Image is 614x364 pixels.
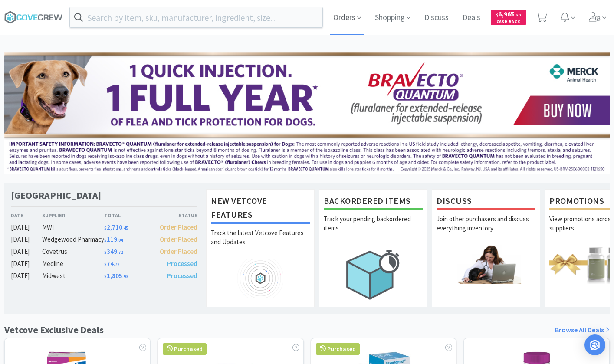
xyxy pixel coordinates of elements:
div: [DATE] [11,271,42,281]
a: [DATE]Wedgewood Pharmacy$119.04Order Placed [11,234,197,245]
span: Cash Back [496,20,521,25]
span: . 72 [114,262,119,267]
div: [DATE] [11,259,42,269]
div: [DATE] [11,246,42,257]
a: [DATE]Covetrus$349.72Order Placed [11,246,197,257]
span: $ [104,249,107,255]
h1: Vetcove Exclusive Deals [4,322,104,338]
div: Medline [42,259,104,269]
span: $ [104,262,107,267]
span: $ [104,274,107,279]
span: 74 [104,259,119,268]
span: . 93 [122,274,128,279]
div: Status [151,211,197,220]
div: Total [104,211,151,220]
span: 2,710 [104,223,128,231]
a: $6,965.50Cash Back [491,6,526,29]
div: [DATE] [11,234,42,245]
p: Track the latest Vetcove Features and Updates [211,228,310,259]
div: Supplier [42,211,104,220]
span: $ [104,225,107,231]
a: [DATE]Medline$74.72Processed [11,259,197,269]
div: Date [11,211,42,220]
span: . 72 [117,249,123,255]
div: MWI [42,222,104,233]
span: . 04 [117,237,123,243]
a: DiscussJoin other purchasers and discuss everything inventory [432,189,540,307]
img: hero_backorders.png [324,245,423,304]
span: $ [104,237,107,243]
img: hero_discuss.png [437,245,535,284]
a: [DATE]MWI$2,710.45Order Placed [11,222,197,233]
div: Open Intercom Messenger [584,334,605,355]
h1: Backordered Items [324,194,423,210]
a: Browse All Deals [555,325,610,336]
span: Order Placed [160,247,197,256]
span: Processed [167,272,197,280]
div: Wedgewood Pharmacy [42,234,104,245]
span: 1,805 [104,272,128,280]
input: Search by item, sku, manufacturer, ingredient, size... [70,7,322,27]
a: Deals [459,14,484,22]
a: [DATE]Midwest$1,805.93Processed [11,271,197,281]
a: Backordered ItemsTrack your pending backordered items [319,189,427,307]
div: Midwest [42,271,104,281]
h1: New Vetcove Features [211,194,310,224]
img: hero_feature_roadmap.png [211,259,310,298]
div: Covetrus [42,246,104,257]
span: Processed [167,259,197,268]
p: Join other purchasers and discuss everything inventory [437,214,535,245]
img: 3ffb5edee65b4d9ab6d7b0afa510b01f.jpg [4,52,610,174]
span: 6,965 [496,10,521,18]
p: Track your pending backordered items [324,214,423,245]
span: . 50 [514,12,521,18]
h1: Discuss [437,194,535,210]
a: New Vetcove FeaturesTrack the latest Vetcove Features and Updates [206,189,315,307]
span: Order Placed [160,235,197,243]
span: . 45 [122,225,128,231]
div: [DATE] [11,222,42,233]
span: 349 [104,247,123,256]
h1: [GEOGRAPHIC_DATA] [11,189,101,202]
span: Order Placed [160,223,197,231]
span: 119 [104,235,123,243]
a: Discuss [421,14,452,22]
span: $ [496,12,498,18]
